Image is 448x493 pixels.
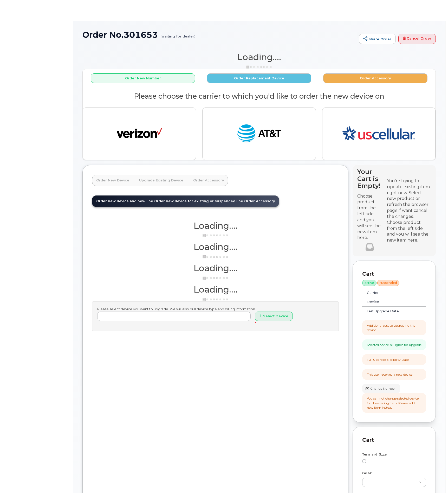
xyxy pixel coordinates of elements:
button: Order Accessory [323,73,427,83]
h1: Loading.... [82,52,436,62]
div: Full Upgrade Eligibility Date [367,357,409,362]
a: Upgrade Existing Device [135,175,187,186]
img: verizon-ab2890fd1dd4a6c9cf5f392cd2db4626a3dae38ee8226e09bcb5c993c4c79f81.png [117,122,162,146]
div: Term and Size [362,452,426,457]
h1: Loading.... [92,242,339,251]
div: You're trying to update existing item right now. Select new product or refresh the browser page i... [387,178,431,220]
img: us-53c3169632288c49726f5d6ca51166ebf3163dd413c8a1bd00aedf0ff3a7123e.png [342,112,415,156]
div: Please select device you want to upgrade. We will also pull device type and billing information. [92,301,339,331]
h4: Your Cart is Empty! [357,168,382,189]
h1: Order No.301653 [82,30,356,39]
div: Choose product from the left side and you will see the new item here. [387,220,431,243]
button: Change Number [362,384,400,393]
button: Select Device [255,312,293,321]
div: Selected device is Eligible for upgrade [367,343,421,347]
h1: Loading.... [92,285,339,294]
span: Order new device and new line [96,199,153,203]
button: Order Replacement Device [207,73,311,83]
button: Order New Number [91,73,195,83]
div: suspended [377,280,399,286]
a: Share Order [359,34,396,44]
div: active [362,280,376,286]
img: at_t-fb3d24644a45acc70fc72cc47ce214d34099dfd970ee3ae2334e4251f9d920fd.png [236,122,282,146]
div: Color [362,471,426,476]
span: Order Accessory [244,199,275,203]
a: Order New Device [92,175,133,186]
td: Device [362,297,414,307]
td: Last Upgrade Date [362,307,414,316]
a: Order Accessory [189,175,228,186]
h1: Loading.... [92,263,339,273]
small: (waiting for dealer) [160,30,196,38]
span: Change Number [370,386,396,391]
h1: Loading.... [92,221,339,230]
img: ajax-loader-3a6953c30dc77f0bf724df975f13086db4f4c1262e45940f03d1251963f1bf2e.gif [246,65,272,69]
img: ajax-loader-3a6953c30dc77f0bf724df975f13086db4f4c1262e45940f03d1251963f1bf2e.gif [203,276,229,280]
img: ajax-loader-3a6953c30dc77f0bf724df975f13086db4f4c1262e45940f03d1251963f1bf2e.gif [203,255,229,259]
a: Cancel Order [398,34,436,44]
p: Cart [362,270,426,278]
td: Carrier [362,288,414,298]
h2: Please choose the carrier to which you'd like to order the new device on [83,92,436,100]
span: Order new device for existing or suspended line [154,199,243,203]
p: Cart [362,436,426,444]
p: Choose product from the left side and you will see the new item here. [357,193,382,241]
div: You can not change selected device for the existing item. Please, add new item instead. [367,396,421,409]
div: Additional cost to upgrading the device [367,323,421,332]
img: ajax-loader-3a6953c30dc77f0bf724df975f13086db4f4c1262e45940f03d1251963f1bf2e.gif [203,233,229,237]
img: ajax-loader-3a6953c30dc77f0bf724df975f13086db4f4c1262e45940f03d1251963f1bf2e.gif [203,298,229,301]
div: This user received a new device [367,372,412,377]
